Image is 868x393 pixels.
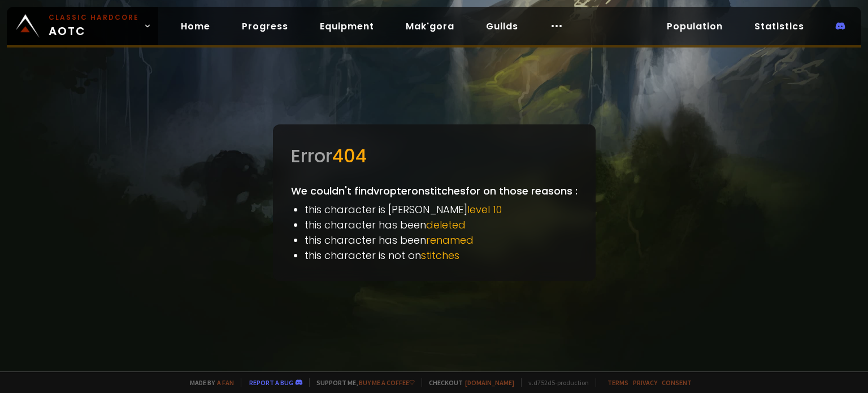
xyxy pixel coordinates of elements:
a: Home [172,15,219,38]
span: v. d752d5 - production [521,378,589,387]
li: this character is not on [305,248,578,263]
span: level 10 [467,202,502,217]
span: AOTC [49,12,139,40]
div: Error [291,142,578,170]
a: Mak'gora [397,15,463,38]
li: this character has been [305,217,578,232]
small: Classic Hardcore [49,12,139,23]
a: Privacy [633,378,657,387]
a: a fan [217,378,234,387]
a: Guilds [477,15,527,38]
a: Buy me a coffee [359,378,415,387]
a: Classic HardcoreAOTC [7,7,158,45]
a: [DOMAIN_NAME] [465,378,514,387]
a: Report a bug [249,378,293,387]
a: Statistics [745,15,813,38]
li: this character has been [305,232,578,248]
a: Terms [607,378,628,387]
a: Equipment [311,15,383,38]
span: Checkout [422,378,514,387]
span: Made by [183,378,234,387]
span: renamed [426,233,474,247]
li: this character is [PERSON_NAME] [305,202,578,217]
div: We couldn't find vropter on stitches for on those reasons : [273,124,596,281]
a: Population [658,15,732,38]
span: 404 [332,143,367,169]
a: Progress [233,15,297,38]
span: stitches [421,248,459,262]
span: deleted [426,218,466,232]
a: Consent [662,378,692,387]
span: Support me, [309,378,415,387]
